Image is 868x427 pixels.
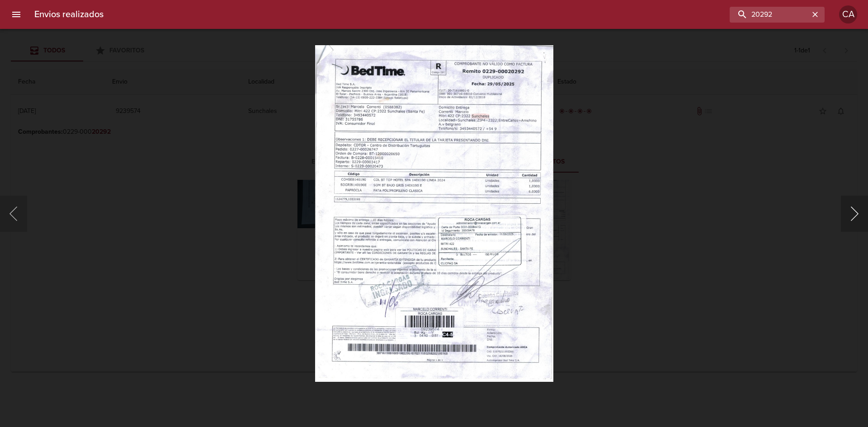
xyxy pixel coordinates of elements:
img: Image [315,45,553,382]
button: menu [5,4,27,25]
input: buscar [730,7,809,23]
h6: Envios realizados [34,7,104,22]
div: CA [839,5,857,23]
div: Abrir información de usuario [839,5,857,23]
button: Siguiente [841,196,868,232]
